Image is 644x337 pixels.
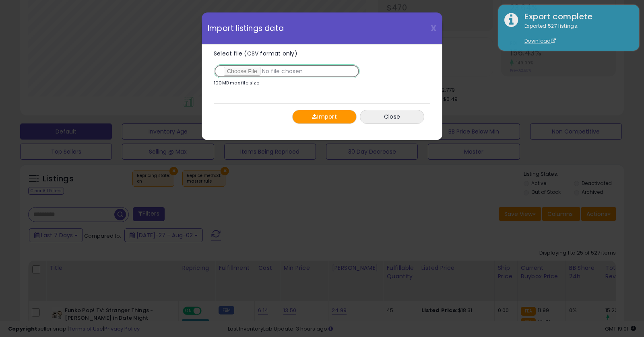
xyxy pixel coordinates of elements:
div: Exported 527 listings. [518,23,633,45]
button: Close [360,110,424,124]
button: Import [292,110,357,124]
p: 100MB max file size [214,81,259,85]
span: X [431,23,436,34]
a: Download [524,37,556,44]
span: Import listings data [208,25,284,32]
div: Export complete [518,11,633,23]
span: Select file (CSV format only) [214,49,297,58]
